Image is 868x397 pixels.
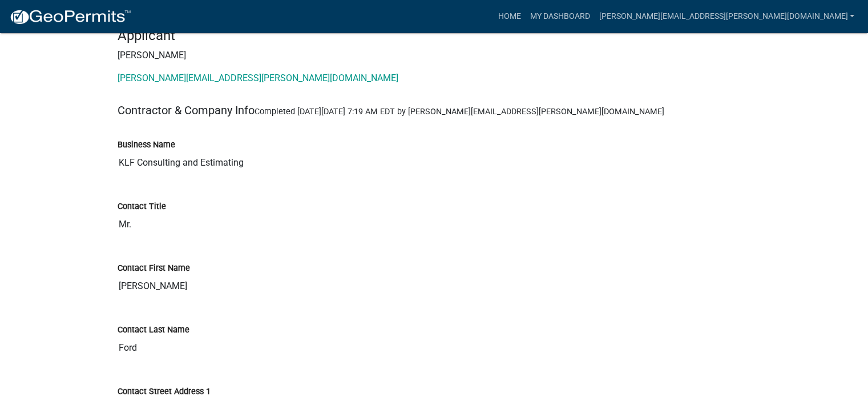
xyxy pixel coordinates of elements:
label: Contact First Name [118,264,190,272]
h4: Applicant [118,27,751,44]
h5: Contractor & Company Info [118,103,751,117]
a: [PERSON_NAME][EMAIL_ADDRESS][PERSON_NAME][DOMAIN_NAME] [118,73,398,83]
a: My Dashboard [525,6,594,27]
span: Completed [DATE][DATE] 7:19 AM EDT by [PERSON_NAME][EMAIL_ADDRESS][PERSON_NAME][DOMAIN_NAME] [255,107,664,117]
p: [PERSON_NAME] [118,49,751,62]
label: Business Name [118,141,175,149]
a: Home [493,6,525,27]
label: Contact Street Address 1 [118,388,211,396]
a: [PERSON_NAME][EMAIL_ADDRESS][PERSON_NAME][DOMAIN_NAME] [594,6,859,27]
label: Contact Last Name [118,326,189,334]
label: Contact Title [118,203,166,211]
